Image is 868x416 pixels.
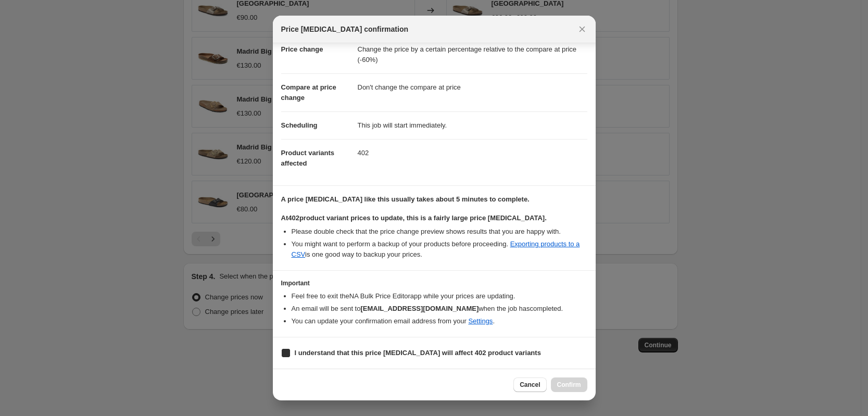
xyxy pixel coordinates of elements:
[281,24,409,34] span: Price [MEDICAL_DATA] confirmation
[360,305,479,312] b: [EMAIL_ADDRESS][DOMAIN_NAME]
[575,22,589,36] button: Close
[358,111,587,139] dd: This job will start immediately.
[358,73,587,101] dd: Don't change the compare at price
[292,316,587,326] li: You can update your confirmation email address from your .
[468,317,493,325] a: Settings
[358,36,587,73] dd: Change the price by a certain percentage relative to the compare at price (-60%)
[292,239,587,260] li: You might want to perform a backup of your products before proceeding. is one good way to backup ...
[292,304,587,314] li: An email will be sent to when the job has completed .
[520,381,540,389] span: Cancel
[281,121,318,129] span: Scheduling
[281,195,530,203] b: A price [MEDICAL_DATA] like this usually takes about 5 minutes to complete.
[281,149,335,167] span: Product variants affected
[281,279,587,287] h3: Important
[513,377,546,392] button: Cancel
[358,139,587,167] dd: 402
[292,291,587,301] li: Feel free to exit the NA Bulk Price Editor app while your prices are updating.
[281,45,323,53] span: Price change
[281,83,336,102] span: Compare at price change
[281,214,547,222] b: At 402 product variant prices to update, this is a fairly large price [MEDICAL_DATA].
[295,349,541,357] b: I understand that this price [MEDICAL_DATA] will affect 402 product variants
[292,226,587,237] li: Please double check that the price change preview shows results that you are happy with.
